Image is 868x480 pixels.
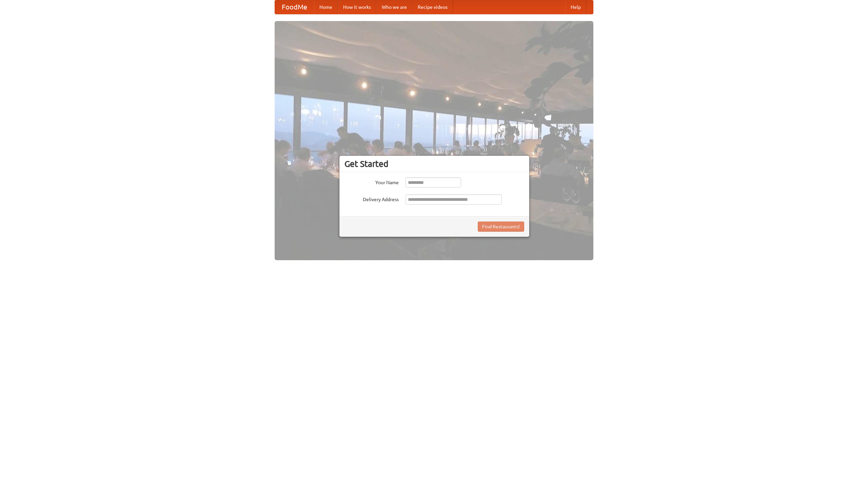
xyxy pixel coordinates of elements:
a: Who we are [376,0,412,14]
a: FoodMe [275,0,314,14]
a: How it works [338,0,376,14]
button: Find Restaurants! [478,222,524,232]
h3: Get Started [344,159,524,169]
label: Delivery Address [344,194,399,203]
a: Recipe videos [412,0,453,14]
a: Help [565,0,586,14]
a: Home [314,0,338,14]
label: Your Name [344,177,399,186]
